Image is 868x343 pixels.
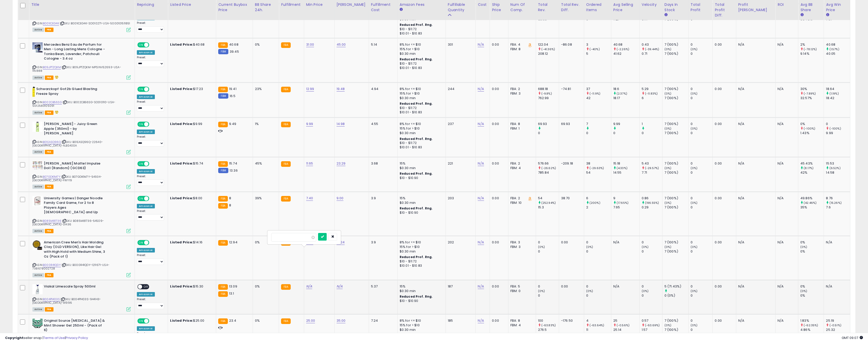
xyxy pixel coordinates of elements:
[738,122,771,126] div: N/A
[371,42,394,47] div: 5.14
[32,185,44,189] span: All listings currently available for purchase on Amazon
[804,47,817,51] small: (-78.12%)
[281,2,302,7] div: Fulfillment
[800,122,824,126] div: 0%
[826,161,850,166] div: 15.53
[400,47,442,51] div: 15% for > $10
[400,91,442,96] div: 15% for > $10
[32,318,43,328] img: 51BV+WHGJhL._SL40_.jpg
[826,51,850,56] div: 40.05
[137,95,155,99] div: Amazon AI
[400,171,433,176] b: Reduced Prof. Rng.
[478,86,484,92] a: N/A
[510,42,532,47] div: FBA: 4
[281,122,290,127] small: FBA
[478,284,484,289] a: N/A
[44,196,105,216] b: University Games | Danger Noodle Family Card Game, for 2 to 8 Players Ages [DEMOGRAPHIC_DATA] and Up
[538,87,559,91] div: 688.18
[32,140,103,148] span: | SKU: B01EASQ96Q-22640-[GEOGRAPHIC_DATA]-ALBS400A
[642,122,662,126] div: 1
[60,21,130,25] span: | SKU: B001ICEG4K-SO010271-USA-5000101511851
[691,42,713,47] div: 0
[738,87,771,91] div: N/A
[800,51,824,56] div: 9.14%
[826,13,829,17] small: Avg Win Price.
[170,161,193,166] b: Listed Price:
[538,2,557,13] div: Total Rev.
[400,126,442,131] div: 15% for > $10
[281,161,290,167] small: FBA
[613,42,639,47] div: 40.68
[800,42,824,47] div: 2%
[642,2,660,7] div: Velocity
[43,21,59,26] a: B001ICEG4K
[642,96,662,100] div: 6
[538,131,559,135] div: 0
[53,110,59,114] i: hazardous material
[510,47,532,51] div: FBM: 8
[589,166,604,170] small: (-29.63%)
[337,318,346,323] a: 35.00
[149,122,157,127] span: OFF
[478,42,484,47] a: N/A
[448,87,472,91] div: 244
[664,47,672,51] small: (0%)
[448,161,472,166] div: 221
[137,135,164,147] div: Preset:
[371,87,394,91] div: 4.94
[306,42,314,47] a: 31.00
[137,175,164,186] div: Preset:
[53,75,59,79] i: hazardous material
[400,96,442,100] div: $0.30 min
[645,92,658,96] small: (-11.83%)
[829,47,839,51] small: (1.57%)
[45,28,53,32] span: FBA
[829,166,841,170] small: (6.52%)
[170,196,193,201] b: Listed Price:
[306,284,312,289] a: N/A
[170,121,193,126] b: Listed Price:
[218,2,250,13] div: Current Buybox Price
[32,8,131,31] div: ASIN:
[218,49,228,54] small: FBM
[510,166,532,170] div: FBM: 4
[31,2,133,7] div: Title
[613,87,639,91] div: 18.6
[170,42,212,47] div: $40.68
[255,87,275,91] div: 23%
[137,130,155,134] div: Amazon AI
[45,150,53,154] span: FBA
[691,51,713,56] div: 0
[337,86,345,92] a: 19.48
[44,161,105,172] b: [PERSON_NAME] Mattel Impulse Doll (Random) (GCD63)
[137,50,155,55] div: Amazon AI
[664,96,688,100] div: 7 (100%)
[281,87,290,92] small: FBA
[400,42,442,47] div: 8% for <= $10
[829,92,839,96] small: (1.19%)
[538,51,559,56] div: 208.12
[617,166,627,170] small: (4.33%)
[337,284,343,289] a: N/A
[613,170,639,175] div: 14.55
[43,175,61,179] a: B07GDK1M7Y
[691,96,713,100] div: 0
[400,101,433,106] b: Reduced Prof. Rng.
[586,122,611,126] div: 7
[43,140,61,144] a: B01EASQ96Q
[229,121,236,126] span: 9.49
[492,87,504,91] div: 0.00
[306,318,315,323] a: 25.00
[613,96,639,100] div: 18.17
[281,42,290,48] small: FBA
[826,96,850,100] div: 18.42
[586,131,611,135] div: 0
[541,166,556,170] small: (-26.62%)
[170,87,212,91] div: $17.23
[642,170,662,175] div: 7.71
[32,122,43,132] img: 416uhKff2xL._SL40_.jpg
[715,161,732,166] div: 0.00
[642,51,662,56] div: 0.71
[800,131,824,135] div: 1.43%
[478,121,484,127] a: N/A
